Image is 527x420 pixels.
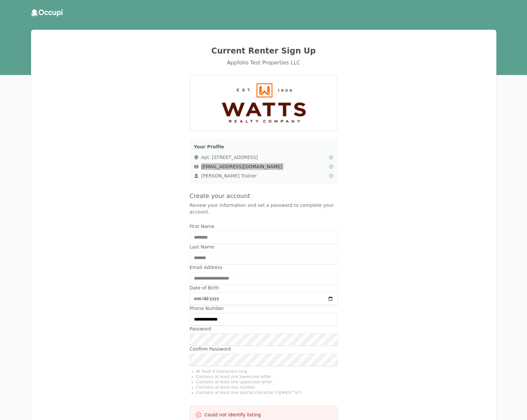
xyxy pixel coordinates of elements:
[190,244,338,250] label: Last Name
[190,285,338,291] label: Date of Birth
[190,264,338,271] label: Email Address
[39,59,488,67] div: Appfolio Test Properties LLC
[196,369,338,374] li: At least 8 characters long
[190,202,338,215] p: Review your information and set a password to complete your account.
[205,411,261,418] h3: Could not identify listing
[201,172,326,179] span: [PERSON_NAME] Trainer
[222,83,306,123] img: Watts Realty
[201,154,326,161] span: Apt. [STREET_ADDRESS]
[190,191,338,201] h4: Create your account
[190,325,338,332] label: Password
[190,305,338,312] label: Phone Number
[196,385,338,390] li: Contains at least one number
[201,163,326,170] span: [EMAIL_ADDRESS][DOMAIN_NAME]
[196,390,338,395] li: Contains at least one special character (!@#$%^&*)
[39,46,488,56] h2: Current Renter Sign Up
[190,223,338,230] label: First Name
[196,379,338,385] li: Contains at least one uppercase letter
[196,374,338,379] li: Contains at least one lowercase letter
[190,346,338,352] label: Confirm Password
[194,143,333,150] h3: Your Profile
